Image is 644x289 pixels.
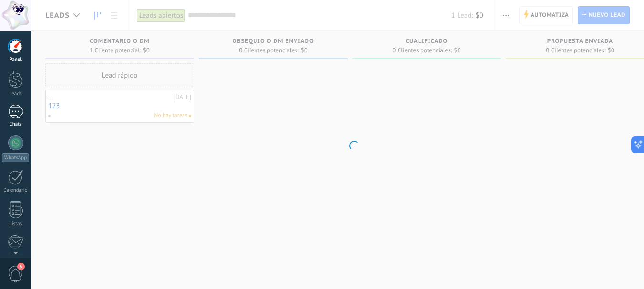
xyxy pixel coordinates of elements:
[2,91,30,97] div: Leads
[2,188,30,194] div: Calendario
[2,221,30,227] div: Listas
[2,57,30,63] div: Panel
[2,121,30,128] div: Chats
[17,263,25,270] span: 6
[2,153,29,162] div: WhatsApp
